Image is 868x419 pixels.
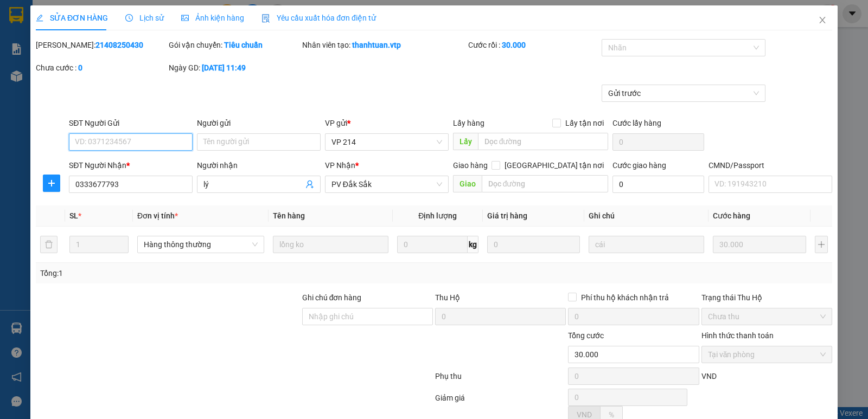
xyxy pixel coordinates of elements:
[325,161,355,170] span: VP Nhận
[36,39,167,51] div: [PERSON_NAME]:
[261,14,270,23] img: icon
[584,205,709,227] th: Ghi chú
[561,117,608,129] span: Lấy tận nơi
[713,211,750,220] span: Cước hàng
[224,41,263,49] b: Tiêu chuẩn
[612,133,704,151] input: Cước lấy hàng
[815,236,828,253] button: plus
[482,175,609,192] input: Dọc đường
[40,236,58,253] button: delete
[36,14,108,22] span: SỬA ĐƠN HÀNG
[708,308,826,325] span: Chưa thu
[40,267,336,279] div: Tổng: 1
[43,175,60,192] button: plus
[36,62,167,74] div: Chưa cước :
[202,63,246,72] b: [DATE] 11:49
[69,159,193,171] div: SĐT Người Nhận
[487,211,527,220] span: Giá trị hàng
[818,16,827,24] span: close
[261,14,376,22] span: Yêu cầu xuất hóa đơn điện tử
[169,62,299,74] div: Ngày GD:
[181,14,189,22] span: picture
[36,14,43,22] span: edit
[78,63,82,72] b: 0
[701,292,832,304] div: Trạng thái Thu Hộ
[144,236,258,253] span: Hàng thông thường
[589,236,704,253] input: Ghi Chú
[500,159,608,171] span: [GEOGRAPHIC_DATA] tận nơi
[609,410,614,419] span: %
[612,161,666,170] label: Cước giao hàng
[577,292,673,304] span: Phí thu hộ khách nhận trả
[453,161,488,170] span: Giao hàng
[612,119,661,127] label: Cước lấy hàng
[453,133,478,150] span: Lấy
[305,180,314,189] span: user-add
[331,134,442,150] span: VP 214
[69,117,193,129] div: SĐT Người Gửi
[468,39,599,51] div: Cước rồi :
[468,236,478,253] span: kg
[608,85,759,101] span: Gửi trước
[325,117,449,129] div: VP gửi
[43,179,60,188] span: plus
[69,211,78,220] span: SL
[701,331,774,340] label: Hình thức thanh toán
[302,308,433,325] input: Ghi chú đơn hàng
[487,236,580,253] input: 0
[125,14,164,22] span: Lịch sử
[302,39,467,51] div: Nhân viên tạo:
[568,331,604,340] span: Tổng cước
[435,293,460,302] span: Thu Hộ
[125,14,133,22] span: clock-circle
[478,133,609,150] input: Dọc đường
[273,211,305,220] span: Tên hàng
[302,293,362,302] label: Ghi chú đơn hàng
[273,236,388,253] input: VD: Bàn, Ghế
[708,346,826,363] span: Tại văn phòng
[197,117,321,129] div: Người gửi
[453,119,484,127] span: Lấy hàng
[453,175,482,192] span: Giao
[169,39,299,51] div: Gói vận chuyển:
[713,236,806,253] input: 0
[352,41,401,49] b: thanhtuan.vtp
[418,211,457,220] span: Định lượng
[502,41,526,49] b: 30.000
[701,372,717,381] span: VND
[181,14,244,22] span: Ảnh kiện hàng
[137,211,178,220] span: Đơn vị tính
[95,41,143,49] b: 21408250430
[807,5,838,36] button: Close
[709,159,832,171] div: CMND/Passport
[197,159,321,171] div: Người nhận
[612,176,704,193] input: Cước giao hàng
[331,176,442,192] span: PV Đắk Sắk
[434,370,567,389] div: Phụ thu
[577,410,592,419] span: VND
